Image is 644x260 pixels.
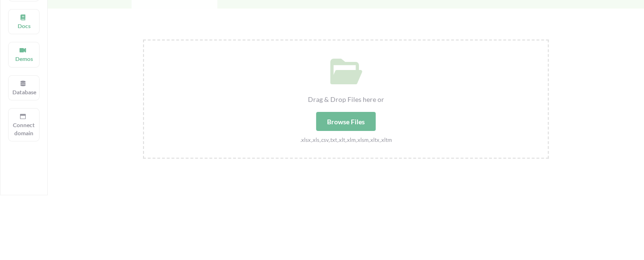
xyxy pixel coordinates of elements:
p: Connect domain [12,121,35,137]
p: Demos [12,55,35,63]
small: .xlsx,.xls,.csv,.txt,.xlt,.xlm,.xlsm,.xltx,.xltm [300,137,392,143]
div: Browse Files [316,112,376,131]
p: Docs [12,22,35,30]
p: Database [12,88,35,96]
div: Drag & Drop Files here or [144,94,548,104]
